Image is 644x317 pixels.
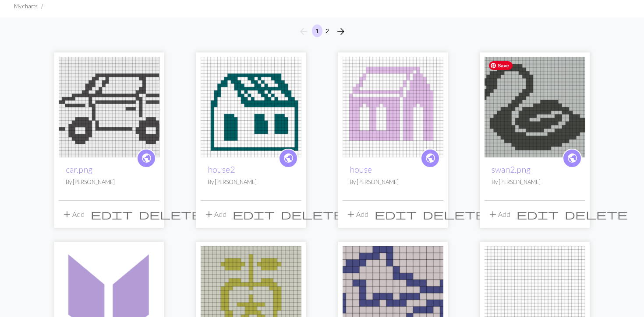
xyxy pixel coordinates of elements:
a: public [279,149,298,168]
img: car.png [59,57,159,157]
i: Edit [517,209,559,219]
a: fish [343,291,443,300]
button: Add [201,206,230,223]
span: Save [489,61,513,70]
button: Edit [88,206,136,223]
i: public [283,150,294,167]
a: public [421,149,440,168]
a: sparrow.png [59,291,159,300]
i: Edit [233,209,275,219]
button: 2 [322,24,333,37]
span: delete [565,208,628,220]
i: Next [336,26,346,37]
a: house2 [208,164,235,174]
p: By [PERSON_NAME] [350,178,436,186]
span: edit [517,208,559,220]
p: By [PERSON_NAME] [66,178,152,186]
button: Add [343,206,372,223]
span: public [283,151,294,165]
a: car.png [66,164,92,174]
button: Edit [372,206,420,223]
span: add [346,208,356,220]
a: fish [485,291,585,300]
span: add [204,208,214,220]
i: public [425,150,436,167]
p: By [PERSON_NAME] [492,178,578,186]
button: Delete [420,206,489,223]
img: swan2.png [485,57,585,157]
a: swan2.png [485,102,585,110]
li: My charts [14,2,38,10]
button: Edit [230,206,278,223]
button: Delete [278,206,347,223]
button: 1 [312,24,322,37]
img: house2 [201,57,301,157]
a: public [137,149,156,168]
button: Delete [136,206,205,223]
button: Delete [562,206,631,223]
nav: Page navigation [295,24,350,38]
span: add [488,208,498,220]
button: Edit [513,206,562,223]
span: delete [423,208,486,220]
a: house2 [201,102,301,110]
span: public [567,151,578,165]
a: apple [201,291,301,300]
a: house [343,102,443,110]
span: edit [233,208,275,220]
span: public [141,151,152,165]
i: Edit [375,209,417,219]
img: house [343,57,443,157]
button: Next [332,24,350,38]
p: By [PERSON_NAME] [208,178,294,186]
span: arrow_forward [336,25,346,38]
a: house [350,164,372,174]
span: edit [375,208,417,220]
a: car.png [59,102,159,110]
span: delete [139,208,202,220]
span: add [62,208,72,220]
span: delete [281,208,344,220]
button: Add [59,206,88,223]
a: swan2.png [492,164,531,174]
i: public [567,150,578,167]
a: public [563,149,582,168]
span: edit [91,208,133,220]
span: public [425,151,436,165]
button: Add [485,206,513,223]
i: public [141,150,152,167]
i: Edit [91,209,133,219]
